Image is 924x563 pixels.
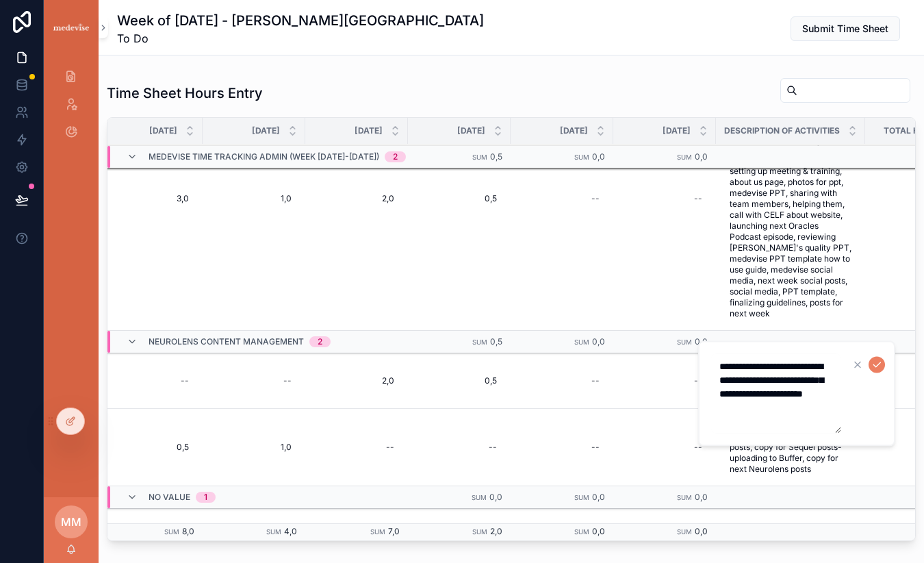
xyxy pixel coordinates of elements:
[472,494,487,501] small: Sum
[44,55,99,162] div: scrollable content
[591,442,600,453] div: --
[592,336,605,347] span: 0,0
[591,375,600,386] div: --
[677,338,692,346] small: Sum
[490,526,502,536] span: 2,0
[117,30,484,47] span: To Do
[677,153,692,161] small: Sum
[283,520,292,531] div: --
[149,336,304,347] span: Neurolens Content Management
[730,520,738,531] div: --
[216,442,292,453] span: 1,0
[591,520,600,531] div: --
[457,125,485,136] span: [DATE]
[694,193,702,204] div: --
[472,338,487,346] small: Sum
[61,514,81,530] span: MM
[592,151,605,162] span: 0,0
[694,375,702,386] div: --
[802,22,888,36] span: Submit Time Sheet
[284,526,297,536] span: 4,0
[319,193,394,204] span: 2,0
[574,153,589,161] small: Sum
[422,375,497,386] span: 0,5
[266,528,281,536] small: Sum
[386,520,394,531] div: --
[216,193,292,204] span: 1,0
[694,520,702,531] div: --
[663,125,691,136] span: [DATE]
[386,442,394,453] div: --
[574,494,589,501] small: Sum
[695,492,708,502] span: 0,0
[695,526,708,536] span: 0,0
[574,338,589,346] small: Sum
[677,528,692,536] small: Sum
[730,78,851,319] span: Creating new Medevise YouTube channel, Medevise weekly social posts, sending for [PERSON_NAME] re...
[181,520,189,531] div: --
[489,520,497,531] div: --
[388,526,400,536] span: 7,0
[489,492,502,502] span: 0,0
[182,526,194,536] span: 8,0
[149,151,379,162] span: Medevise Time Tracking ADMIN (week [DATE]-[DATE])
[490,151,502,162] span: 0,5
[791,16,900,41] button: Submit Time Sheet
[370,528,385,536] small: Sum
[472,153,487,161] small: Sum
[319,375,394,386] span: 2,0
[114,193,189,204] span: 3,0
[592,526,605,536] span: 0,0
[164,528,179,536] small: Sum
[114,442,189,453] span: 0,5
[730,420,851,475] span: planning weekly posts, creating clips, drafting copy, scheduling posts, copy for Sequel posts- up...
[490,336,502,347] span: 0,5
[393,151,398,162] div: 2
[318,336,322,347] div: 2
[695,336,708,347] span: 0,0
[694,442,702,453] div: --
[422,193,497,204] span: 0,5
[252,125,280,136] span: [DATE]
[149,125,177,136] span: [DATE]
[283,375,292,386] div: --
[117,11,484,30] h1: Week of [DATE] - [PERSON_NAME][GEOGRAPHIC_DATA]
[592,492,605,502] span: 0,0
[560,125,588,136] span: [DATE]
[677,494,692,501] small: Sum
[181,375,189,386] div: --
[472,528,487,536] small: Sum
[107,84,263,103] h1: Time Sheet Hours Entry
[574,528,589,536] small: Sum
[724,125,840,136] span: Description of Activities
[489,442,497,453] div: --
[591,193,600,204] div: --
[204,492,207,503] div: 1
[695,151,708,162] span: 0,0
[149,492,190,503] span: No value
[52,22,90,34] img: App logo
[355,125,383,136] span: [DATE]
